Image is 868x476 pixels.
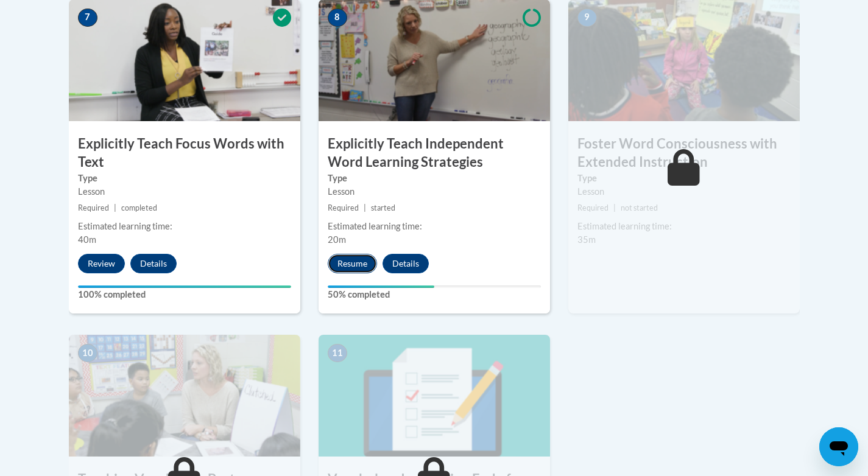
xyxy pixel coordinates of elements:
h3: Foster Word Consciousness with Extended Instruction [568,135,800,172]
span: Required [328,203,359,212]
span: completed [121,203,157,212]
span: 20m [328,234,346,245]
label: 50% completed [328,288,541,301]
span: not started [621,203,658,212]
span: 10 [78,344,97,362]
button: Resume [328,254,377,273]
h3: Explicitly Teach Independent Word Learning Strategies [319,135,550,172]
div: Estimated learning time: [78,220,291,233]
span: | [364,203,366,212]
span: Required [78,203,109,212]
img: Course Image [69,335,300,457]
span: 9 [577,9,597,27]
label: Type [577,172,791,185]
button: Review [78,254,125,273]
span: Required [577,203,609,212]
span: 8 [328,9,347,27]
label: Type [78,172,291,185]
label: Type [328,172,541,185]
span: 7 [78,9,97,27]
button: Details [383,254,429,273]
label: 100% completed [78,288,291,301]
div: Your progress [78,285,291,288]
div: Estimated learning time: [577,220,791,233]
button: Details [130,254,177,273]
div: Estimated learning time: [328,220,541,233]
span: | [613,203,616,212]
img: Course Image [319,335,550,457]
span: | [114,203,116,212]
div: Lesson [328,185,541,198]
span: started [371,203,395,212]
span: 35m [577,234,596,245]
iframe: Button to launch messaging window [819,427,858,466]
span: 40m [78,234,96,245]
h3: Explicitly Teach Focus Words with Text [69,135,300,172]
div: Lesson [78,185,291,198]
span: 11 [328,344,347,362]
div: Your progress [328,285,434,288]
div: Lesson [577,185,791,198]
